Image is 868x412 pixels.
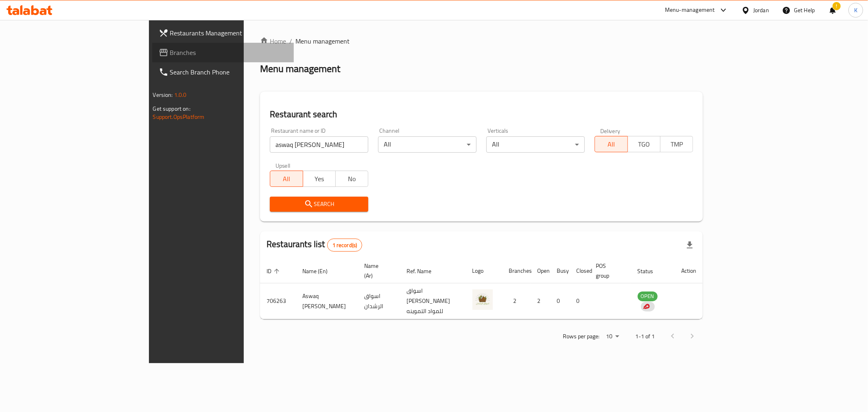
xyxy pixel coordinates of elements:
span: ID [267,266,282,276]
span: OPEN [638,291,658,301]
span: Ref. Name [407,266,442,276]
td: 0 [551,283,570,319]
td: 2 [503,283,531,319]
span: Restaurants Management [170,28,287,38]
button: No [335,171,368,187]
div: OPEN [638,291,658,301]
th: Closed [570,259,590,283]
input: Search for restaurant name or ID.. [270,136,368,153]
span: 1.0.0 [174,90,187,100]
h2: Menu management [260,62,340,75]
span: All [273,173,300,185]
td: 2 [531,283,551,319]
span: Search Branch Phone [170,67,287,77]
a: Branches [152,43,294,62]
button: Yes [303,171,336,187]
div: All [486,136,585,153]
h2: Restaurants list [267,238,362,252]
img: Aswaq Al Rashdan [472,289,493,310]
button: All [595,136,627,152]
span: Menu management [295,36,350,46]
span: Name (Ar) [364,261,390,281]
h2: Restaurant search [270,108,693,121]
label: Upsell [275,162,291,168]
span: All [598,138,624,150]
th: Busy [551,259,570,283]
p: 1-1 of 1 [635,331,655,342]
td: 0 [570,283,590,319]
span: 1 record(s) [328,241,362,249]
span: Search [276,199,362,209]
th: Action [675,259,703,283]
div: All [378,136,477,153]
button: TGO [627,136,660,152]
td: اسواق [PERSON_NAME] للمواد التموينه [400,283,466,319]
span: Status [638,266,664,276]
label: Delivery [600,128,621,134]
a: Restaurants Management [152,23,294,43]
div: Menu-management [665,5,715,15]
button: All [270,171,303,187]
table: enhanced table [260,259,703,319]
span: K [854,6,857,15]
th: Open [531,259,551,283]
span: TMP [664,138,690,150]
img: delivery hero logo [643,303,650,310]
span: No [339,173,365,185]
td: اسواق الرشدان [358,283,400,319]
span: Version: [153,90,173,100]
span: POS group [596,261,621,281]
span: Name (En) [302,266,338,276]
p: Rows per page: [563,331,599,342]
button: Search [270,197,368,212]
span: TGO [631,138,657,150]
nav: breadcrumb [260,36,703,46]
button: TMP [660,136,693,152]
div: Rows per page: [603,331,622,343]
a: Support.OpsPlatform [153,112,205,122]
th: Branches [503,259,531,283]
span: Get support on: [153,103,190,114]
span: Yes [306,173,332,185]
td: Aswaq [PERSON_NAME] [296,283,358,319]
div: Export file [680,235,700,255]
div: Jordan [753,6,769,15]
a: Search Branch Phone [152,62,294,82]
th: Logo [466,259,503,283]
span: Branches [170,48,287,57]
